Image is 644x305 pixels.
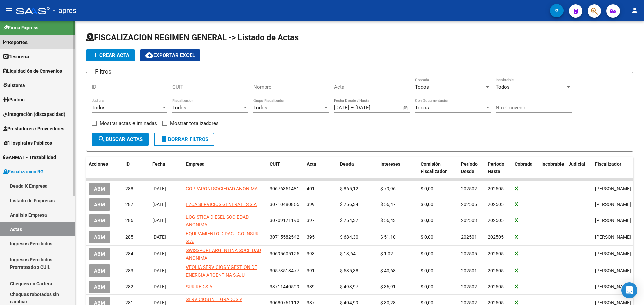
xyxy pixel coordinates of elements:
span: [DATE] [152,268,166,273]
span: 202505 [488,284,504,289]
span: 288 [125,186,133,192]
span: $ 13,64 [340,251,356,256]
span: 287 [125,202,133,207]
span: Prestadores / Proveedores [3,125,64,132]
button: Borrar Filtros [154,133,214,146]
span: $ 493,97 [340,284,358,289]
span: Período Desde [461,161,478,174]
span: 202505 [488,234,504,240]
datatable-header-cell: CUIT [267,157,304,179]
span: ABM [94,186,105,192]
span: Cobrada [515,161,533,167]
input: Start date [334,105,349,111]
span: Acciones [89,161,108,167]
span: 393 [307,251,315,256]
span: 33711440599 [270,284,299,289]
span: ID [125,161,130,167]
button: ABM [89,214,110,227]
datatable-header-cell: Deuda [337,157,378,179]
datatable-header-cell: Incobrable [539,157,566,179]
span: FISCALIZACION REGIMEN GENERAL -> Listado de Actas [86,33,299,42]
span: 30715582542 [270,234,299,240]
span: REY HERNAN [595,186,631,192]
span: $ 0,00 [421,218,433,223]
h3: Filtros [92,67,115,76]
span: 202505 [488,251,504,256]
span: 399 [307,202,315,207]
span: [DATE] [152,202,166,207]
span: Fecha [152,161,165,167]
span: ABM [94,268,105,274]
span: COPPARONI SOCIEDAD ANONIMA [186,186,258,192]
span: 202502 [461,186,477,192]
span: Mostrar actas eliminadas [100,119,157,127]
span: $ 40,68 [380,268,396,273]
span: 282 [125,284,133,289]
span: 202502 [461,284,477,289]
span: ABM [94,218,105,224]
span: - apres [53,3,76,18]
span: Período Hasta [488,161,504,174]
span: 30709171190 [270,218,299,223]
span: REY HERNAN [595,284,631,289]
span: ABM [94,234,105,240]
datatable-header-cell: Comisión Fiscalizador [418,157,458,179]
span: Fiscalización RG [3,168,44,175]
span: 202505 [488,218,504,223]
span: [DATE] [152,218,166,223]
datatable-header-cell: Fiscalizador [592,157,643,179]
datatable-header-cell: Acciones [86,157,123,179]
span: Borrar Filtros [160,136,208,142]
span: VEOLIA SERVICIOS Y GESTION DE ENERGIA ARGENTINA S.A.U [186,264,257,278]
span: 30676351481 [270,186,299,192]
span: $ 0,00 [421,202,433,207]
button: ABM [89,231,110,243]
span: 202505 [461,251,477,256]
span: EZCA SERVICIOS GENERALES S.A [186,202,257,207]
span: Tesorería [3,53,29,60]
mat-icon: add [91,51,99,59]
span: $ 756,34 [340,202,358,207]
datatable-header-cell: Intereses [378,157,418,179]
span: Comisión Fiscalizador [421,161,447,174]
span: Liquidación de Convenios [3,67,62,75]
span: Acta [307,161,316,167]
span: Todos [496,84,510,90]
button: Buscar Actas [92,133,149,146]
span: REY HERNAN [595,251,631,256]
span: ANMAT - Trazabilidad [3,154,56,161]
span: Todos [172,105,186,111]
span: REY HERNAN [595,218,631,223]
span: Fiscalizador [595,161,621,167]
span: Todos [92,105,106,111]
span: Crear Acta [91,52,129,58]
mat-icon: menu [5,6,13,14]
span: 202501 [461,234,477,240]
button: ABM [89,248,110,260]
span: $ 754,37 [340,218,358,223]
mat-icon: cloud_download [145,51,153,59]
div: Open Intercom Messenger [621,282,637,298]
span: SWISSPORT ARGENTINA SOCIEDAD ANONIMA [186,248,261,261]
span: $ 865,12 [340,186,358,192]
datatable-header-cell: Judicial [566,157,592,179]
span: $ 56,43 [380,218,396,223]
button: Exportar EXCEL [140,49,200,61]
span: Judicial [568,161,585,167]
span: Todos [253,105,267,111]
span: 397 [307,218,315,223]
button: ABM [89,198,110,211]
span: Empresa [186,161,205,167]
span: 202505 [488,202,504,207]
span: 202505 [488,186,504,192]
span: REY HERNAN [595,202,631,207]
span: Mostrar totalizadores [170,119,219,127]
span: 395 [307,234,315,240]
span: $ 79,96 [380,186,396,192]
span: Firma Express [3,24,38,31]
span: Buscar Actas [98,136,143,142]
span: ABM [94,284,105,290]
span: $ 0,00 [421,284,433,289]
button: Crear Acta [86,49,135,61]
span: [DATE] [152,186,166,192]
